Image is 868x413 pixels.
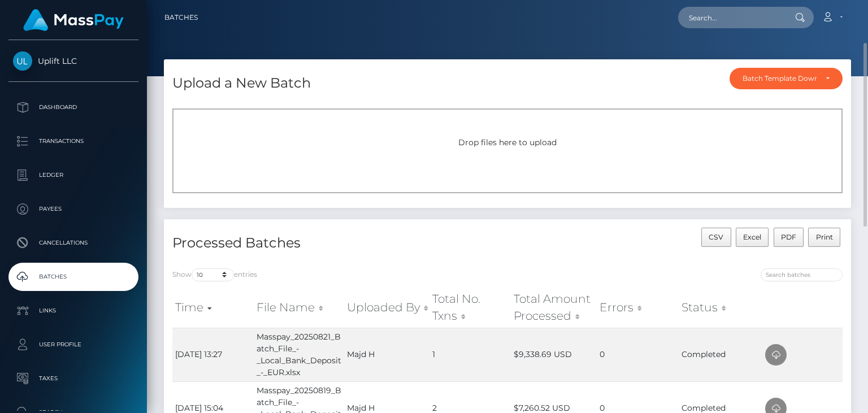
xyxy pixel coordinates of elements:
[8,263,138,291] a: Batches
[172,268,257,281] label: Show entries
[23,9,124,31] img: MassPay Logo
[13,268,134,285] p: Batches
[678,7,784,28] input: Search...
[8,127,138,155] a: Transactions
[8,364,138,393] a: Taxes
[743,233,761,241] span: Excel
[8,161,138,189] a: Ledger
[8,297,138,325] a: Links
[13,302,134,319] p: Links
[511,288,597,328] th: Total Amount Processed: activate to sort column ascending
[808,228,840,247] button: Print
[13,201,134,218] p: Payees
[701,228,731,247] button: CSV
[8,195,138,223] a: Payees
[172,288,254,328] th: Time: activate to sort column ascending
[164,6,198,29] a: Batches
[761,268,843,281] input: Search batches
[344,328,430,381] td: Majd H
[743,74,817,83] div: Batch Template Download
[429,288,510,328] th: Total No. Txns: activate to sort column ascending
[781,233,796,241] span: PDF
[8,93,138,121] a: Dashboard
[8,229,138,257] a: Cancellations
[679,328,762,381] td: Completed
[192,268,234,281] select: Showentries
[254,328,344,381] td: Masspay_20250821_Batch_File_-_Local_Bank_Deposit_-_EUR.xlsx
[172,233,499,253] h4: Processed Batches
[736,228,769,247] button: Excel
[774,228,804,247] button: PDF
[254,288,344,328] th: File Name: activate to sort column ascending
[816,233,833,241] span: Print
[172,73,311,93] h4: Upload a New Batch
[13,336,134,353] p: User Profile
[458,137,557,147] span: Drop files here to upload
[8,331,138,359] a: User Profile
[13,51,32,71] img: Uplift LLC
[13,99,134,116] p: Dashboard
[597,328,679,381] td: 0
[13,167,134,184] p: Ledger
[13,133,134,150] p: Transactions
[730,68,843,89] button: Batch Template Download
[709,233,723,241] span: CSV
[429,328,510,381] td: 1
[13,234,134,251] p: Cancellations
[172,328,254,381] td: [DATE] 13:27
[13,370,134,387] p: Taxes
[679,288,762,328] th: Status: activate to sort column ascending
[344,288,430,328] th: Uploaded By: activate to sort column ascending
[8,56,138,66] span: Uplift LLC
[511,328,597,381] td: $9,338.69 USD
[597,288,679,328] th: Errors: activate to sort column ascending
